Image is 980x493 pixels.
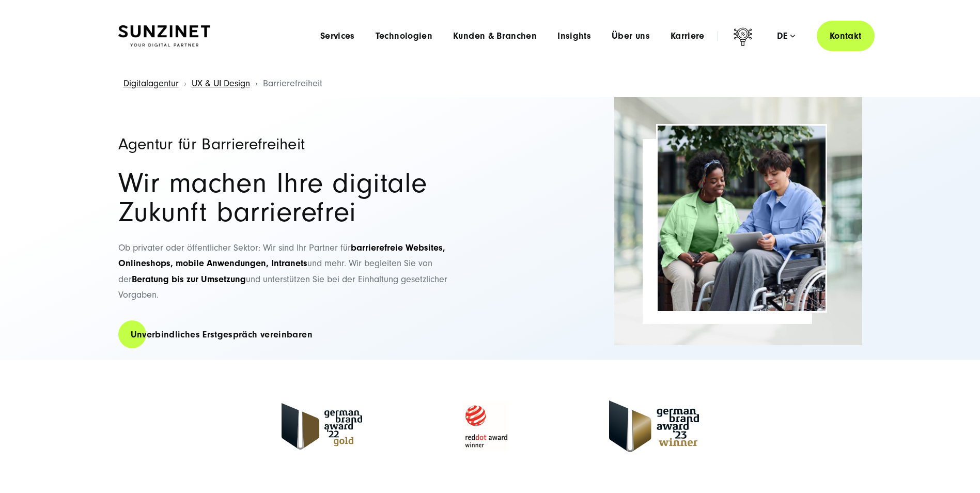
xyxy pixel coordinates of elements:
a: Karriere [671,31,705,41]
a: UX & UI Design [192,78,250,89]
img: Logo des German Brand Award 2023 mit dem Text 'German Brand Award '23 Winner' und einer stilisier... [609,400,699,452]
img: Ein heller und moderner Innenraum mit großen Glasfenstern und viel natürlichem Licht, unscharf da... [614,97,862,345]
a: Unverbindliches Erstgespräch vereinbaren [118,320,325,349]
a: Technologien [376,31,432,41]
img: Symbolbild für [658,126,826,311]
img: Logo des German Brand Award 2022 mit dem Text 'German Brand Award '22 gold' und einer stilisierte... [282,403,362,449]
a: Digitalagentur [123,78,179,89]
strong: Beratung bis zur Umsetzung [132,274,246,285]
a: Insights [557,31,591,41]
a: Kontakt [817,21,875,51]
a: Über uns [612,31,650,41]
a: Services [320,31,355,41]
p: Ob privater oder öffentlicher Sektor: Wir sind Ihr Partner für und mehr. Wir begleiten Sie von de... [118,240,480,303]
img: Logo des Red Dot Award mit einer rot-weiß gestreiften Kugel und dem Text 'reddot award winner'. |... [431,395,540,457]
a: Kunden & Branchen [453,31,537,41]
div: de [777,31,795,41]
span: Barrierefreiheit [263,78,322,89]
img: SUNZINET Full Service Digital Agentur [118,25,210,47]
h1: Agentur für Barrierefreiheit [118,136,480,152]
h2: Wir machen Ihre digitale Zukunft barrierefrei [118,169,480,227]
